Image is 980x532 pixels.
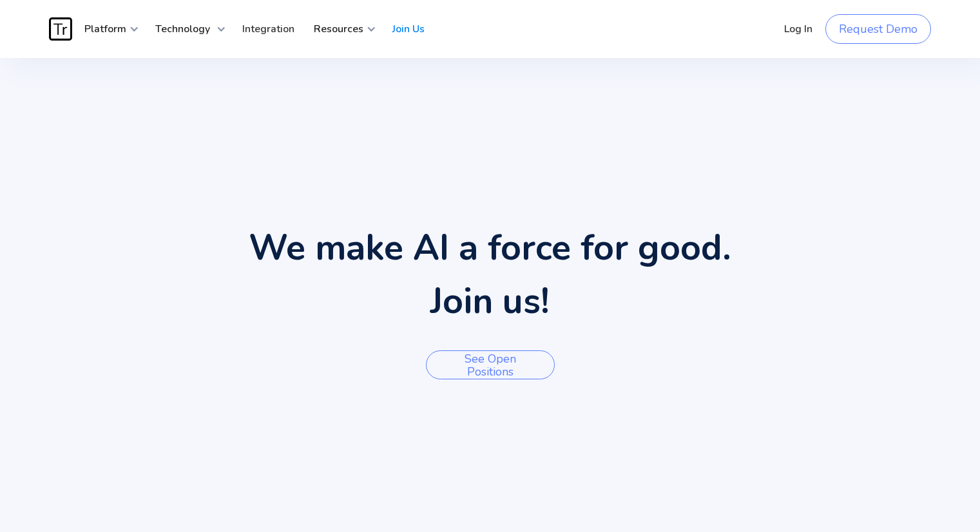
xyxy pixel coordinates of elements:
[84,22,126,36] strong: Platform
[49,17,72,41] img: Traces Logo
[249,222,731,328] h1: We make AI a force for good. Join us!
[75,10,139,48] div: Platform
[426,350,555,379] a: See open positions
[825,14,931,44] a: Request Demo
[383,10,434,48] a: Join Us
[314,22,363,36] strong: Resources
[49,17,75,41] a: home
[155,22,210,36] strong: Technology
[304,10,376,48] div: Resources
[233,10,304,48] a: Integration
[146,10,226,48] div: Technology
[774,10,822,48] a: Log In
